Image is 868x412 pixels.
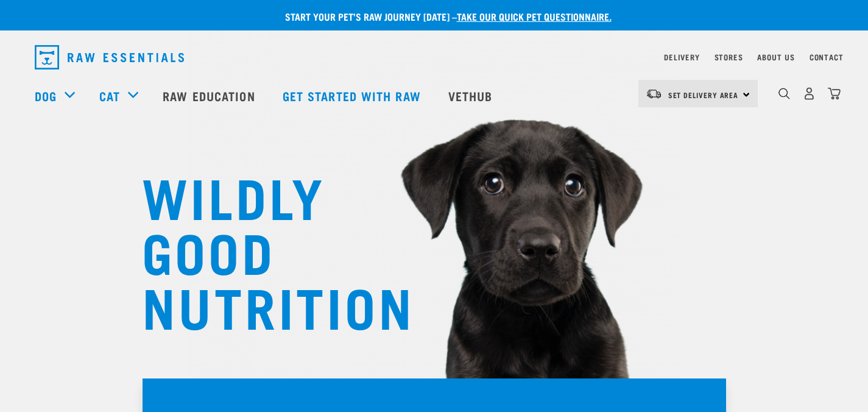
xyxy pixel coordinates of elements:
nav: dropdown navigation [25,40,844,74]
a: take our quick pet questionnaire. [457,13,612,19]
img: home-icon-1@2x.png [778,88,790,99]
img: user.png [803,87,816,100]
a: Raw Education [150,71,270,120]
h1: WILDLY GOOD NUTRITION [142,168,386,332]
a: Contact [810,55,844,59]
span: Set Delivery Area [668,93,739,97]
img: Raw Essentials Logo [35,45,184,69]
a: Dog [35,87,57,105]
a: Stores [715,55,743,59]
a: Get started with Raw [270,71,436,120]
img: van-moving.png [646,88,662,99]
a: About Us [757,55,794,59]
a: Delivery [664,55,699,59]
a: Cat [99,87,120,105]
img: home-icon@2x.png [828,87,841,100]
a: Vethub [436,71,508,120]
